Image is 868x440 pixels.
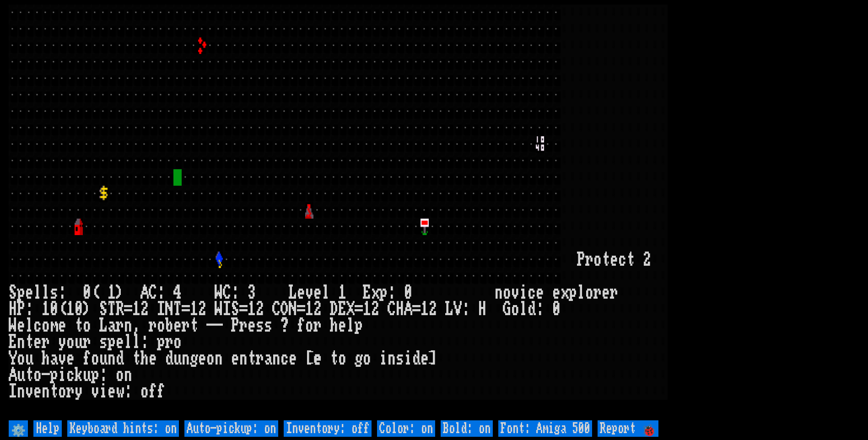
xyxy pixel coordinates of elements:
div: 1 [108,284,116,301]
div: g [190,350,198,367]
div: e [116,334,124,350]
div: e [610,252,618,268]
div: e [58,317,66,334]
div: d [165,350,173,367]
div: e [421,350,429,367]
div: - [215,317,223,334]
div: e [173,317,182,334]
div: = [412,301,421,317]
div: r [585,252,593,268]
div: e [297,284,305,301]
div: o [363,350,371,367]
div: i [519,284,528,301]
div: D [330,301,338,317]
div: k [75,367,83,383]
div: e [338,317,346,334]
div: v [58,350,66,367]
div: : [231,284,239,301]
div: v [511,284,519,301]
div: l [132,334,140,350]
div: h [140,350,149,367]
div: H [478,301,486,317]
div: : [58,284,66,301]
div: s [264,317,272,334]
div: l [124,334,132,350]
div: p [569,284,577,301]
div: 4 [173,284,182,301]
div: r [182,317,190,334]
div: e [108,383,116,400]
div: o [157,317,165,334]
div: p [379,284,388,301]
div: p [17,284,25,301]
div: a [50,350,58,367]
div: = [239,301,248,317]
div: L [99,317,108,334]
div: n [182,350,190,367]
div: : [536,301,544,317]
input: ⚙️ [9,420,28,437]
div: e [536,284,544,301]
div: i [404,350,412,367]
div: I [157,301,165,317]
div: t [132,350,140,367]
div: p [108,334,116,350]
div: e [33,383,42,400]
div: I [223,301,231,317]
div: n [239,350,248,367]
div: t [330,350,338,367]
div: h [330,317,338,334]
div: [ [305,350,313,367]
div: n [17,383,25,400]
div: r [66,383,75,400]
div: H [396,301,404,317]
div: p [355,317,363,334]
div: t [626,252,635,268]
div: u [83,367,91,383]
div: d [528,301,536,317]
div: I [9,383,17,400]
div: S [9,284,17,301]
div: 2 [429,301,437,317]
div: L [445,301,453,317]
div: u [17,367,25,383]
div: ) [83,301,91,317]
div: c [528,284,536,301]
div: v [305,284,313,301]
div: u [173,350,182,367]
div: l [519,301,528,317]
div: p [91,367,99,383]
div: r [239,317,248,334]
div: x [561,284,569,301]
div: n [215,350,223,367]
div: f [149,383,157,400]
div: H [9,301,17,317]
div: ? [280,317,289,334]
div: 0 [83,284,91,301]
div: 0 [50,301,58,317]
div: l [42,284,50,301]
div: A [404,301,412,317]
div: f [297,317,305,334]
div: e [313,350,322,367]
div: o [17,350,25,367]
div: 1 [305,301,313,317]
div: r [116,317,124,334]
div: Y [9,350,17,367]
div: l [322,284,330,301]
div: o [593,252,602,268]
div: n [495,284,503,301]
div: 2 [371,301,379,317]
div: N [165,301,173,317]
div: e [198,350,206,367]
div: d [116,350,124,367]
div: o [140,383,149,400]
div: s [99,334,108,350]
div: w [116,383,124,400]
div: o [116,367,124,383]
div: o [42,317,50,334]
div: T [173,301,182,317]
div: s [396,350,404,367]
div: ) [116,284,124,301]
div: r [83,334,91,350]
